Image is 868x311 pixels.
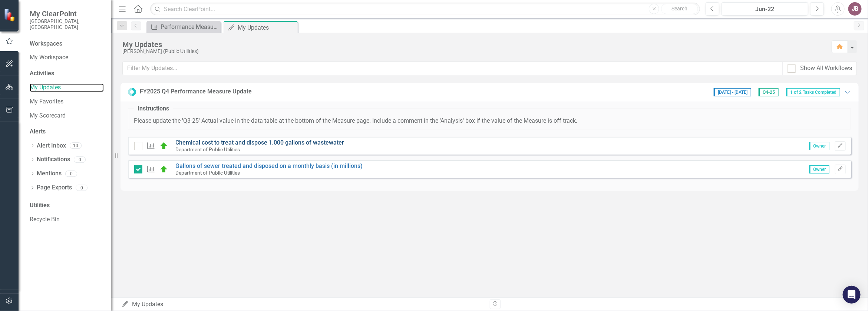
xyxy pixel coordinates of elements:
span: 1 of 2 Tasks Completed [786,88,840,96]
input: Filter My Updates... [122,62,783,75]
input: Search ClearPoint... [150,3,700,16]
div: Show All Workflows [800,64,852,73]
div: Performance Measure Report [161,22,219,32]
button: JB [848,2,862,16]
legend: Instructions [134,105,173,113]
div: 0 [65,171,77,177]
div: Utilities [30,201,104,210]
div: [PERSON_NAME] (Public Utilities) [122,49,824,54]
span: [DATE] - [DATE] [714,88,751,96]
div: Workspaces [30,40,62,48]
span: Search [672,6,688,11]
small: Department of Public Utilities [176,146,240,152]
a: My Favorites [30,97,104,106]
span: Owner [809,165,829,173]
div: My Updates [122,40,824,49]
div: Open Intercom Messenger [843,286,861,304]
a: Recycle Bin [30,215,104,224]
div: 0 [76,185,88,191]
a: Mentions [37,169,62,178]
button: Search [661,4,698,14]
a: Page Exports [37,183,72,192]
div: 10 [70,143,82,149]
a: My Workspace [30,53,104,62]
small: [GEOGRAPHIC_DATA], [GEOGRAPHIC_DATA] [30,18,104,30]
a: Alert Inbox [37,142,66,150]
span: Q4-25 [759,88,779,96]
p: Please update the 'Q3-25' Actual value in the data table at the bottom of the Measure page. Inclu... [134,117,845,125]
span: My ClearPoint [30,9,104,18]
img: On Track (80% or higher) [159,142,168,150]
button: Jun-22 [722,2,808,16]
div: Jun-22 [724,5,806,14]
div: FY2025 Q4 Performance Measure Update [140,87,252,96]
div: My Updates [238,23,296,32]
div: 0 [74,156,86,163]
small: Department of Public Utilities [176,170,240,176]
a: Performance Measure Report [148,22,219,32]
div: Alerts [30,128,104,136]
a: Gallons of sewer treated and disposed on a monthly basis (in millions) [176,162,363,169]
img: ClearPoint Strategy [4,9,17,21]
div: My Updates [122,300,484,309]
a: Chemical cost to treat and dispose 1,000 gallons of wastewater [176,139,344,146]
a: Notifications [37,155,70,164]
a: My Updates [30,83,104,92]
img: On Track (80% or higher) [159,165,168,174]
div: Activities [30,69,104,78]
a: My Scorecard [30,112,104,120]
span: Owner [809,142,829,150]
